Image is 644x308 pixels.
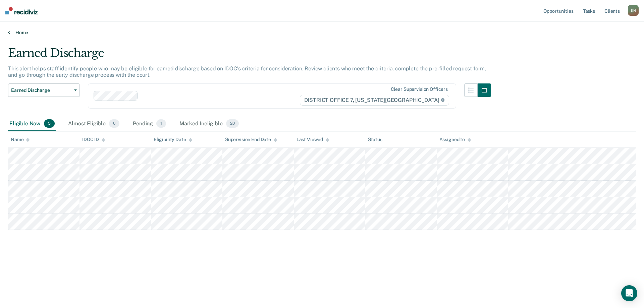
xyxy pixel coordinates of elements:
p: This alert helps staff identify people who may be eligible for earned discharge based on IDOC’s c... [8,65,486,78]
div: Open Intercom Messenger [621,285,637,301]
button: SH [628,5,639,16]
button: Earned Discharge [8,83,80,97]
div: Eligibility Date [154,137,192,142]
div: Status [368,137,382,142]
div: Clear supervision officers [391,86,448,92]
div: Marked Ineligible20 [178,117,240,131]
span: 20 [226,119,239,128]
div: Pending1 [131,117,167,131]
a: Home [8,29,636,36]
span: 0 [109,119,119,128]
div: Eligible Now5 [8,117,56,131]
div: Earned Discharge [8,46,491,65]
div: Last Viewed [297,137,329,142]
span: Earned Discharge [11,87,71,93]
div: S H [628,5,639,16]
span: DISTRICT OFFICE 7, [US_STATE][GEOGRAPHIC_DATA] [300,95,449,106]
div: Name [11,137,30,142]
div: IDOC ID [82,137,105,142]
span: 5 [44,119,55,128]
div: Supervision End Date [225,137,277,142]
img: Recidiviz [5,7,38,14]
span: 1 [156,119,166,128]
div: Almost Eligible0 [67,117,121,131]
div: Assigned to [439,137,471,142]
